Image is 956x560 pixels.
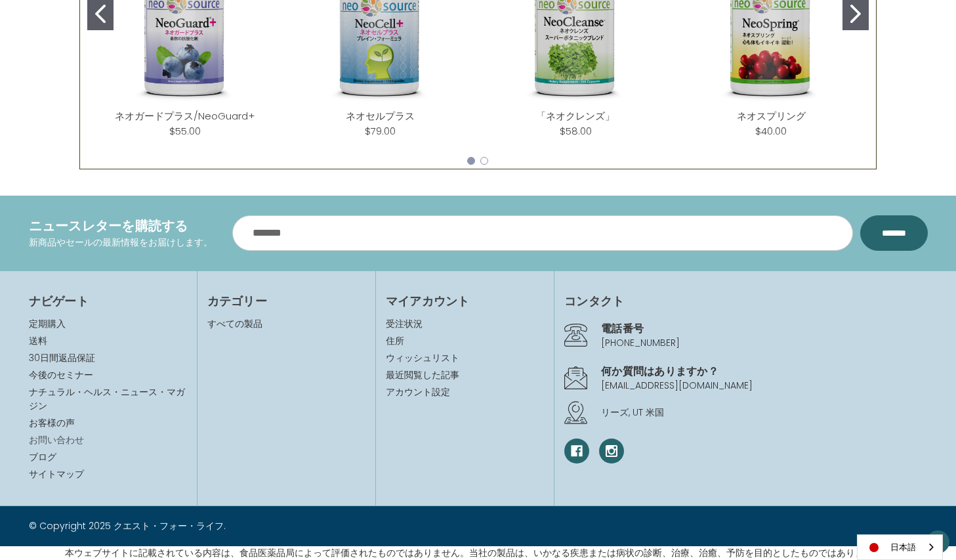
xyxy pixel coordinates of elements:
div: $55.00 [169,123,201,139]
a: アカウント設定 [386,385,544,399]
a: ナチュラル・ヘルス・ニュース・マガジン [29,385,185,412]
a: [PHONE_NUMBER] [601,336,680,349]
a: 「ネオクレンズ」 [536,109,615,123]
a: ネオセルプラス [346,109,415,123]
aside: Language selected: 日本語 [857,534,943,560]
h4: マイアカウント [386,292,544,310]
a: 住所 [386,334,544,348]
a: 定期購入 [29,317,66,330]
button: Go to slide 1 [467,157,475,165]
a: ネオガードプラス/NeoGuard+ [115,109,255,123]
a: 今後のセミナー [29,368,93,381]
a: 30日間返品保証 [29,351,95,364]
h4: コンタクト [564,292,927,310]
div: $40.00 [755,123,787,139]
a: 日本語 [858,535,942,559]
h4: 何か質問はありますか？ [601,363,927,379]
a: 送料 [29,334,47,347]
a: ウィッシュリスト [386,351,544,365]
h4: ナビゲート [29,292,187,310]
div: Language [857,534,943,560]
p: 新商品やセールの最新情報をお届けします。 [29,236,213,249]
h4: ニュースレターを購読する [29,216,213,236]
a: お問い合わせ [29,433,84,446]
a: [EMAIL_ADDRESS][DOMAIN_NAME] [601,379,753,392]
div: $79.00 [365,123,396,139]
h4: カテゴリー [207,292,365,310]
a: 最近閲覧した記事 [386,368,544,382]
a: お客様の声 [29,416,75,429]
a: サイトマップ [29,467,84,481]
div: $58.00 [560,123,592,139]
a: 受注状況 [386,317,544,331]
h4: 電話番号 [601,320,927,336]
p: リーズ, UT 米国 [601,406,927,420]
a: ブログ [29,450,56,463]
a: ネオスプリング [737,109,806,123]
button: Go to slide 2 [480,157,488,165]
a: すべての製品 [207,317,262,330]
p: © Copyright 2025 クエスト・フォー・ライフ. [29,519,468,533]
p: 本ウェブサイトに記載されている内容は、食品医薬品局によって評価されたものではありません。当社の製品は、いかなる疾患または病状の診断、治療、治癒、予防を目的としたものではありません。 [65,546,892,560]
